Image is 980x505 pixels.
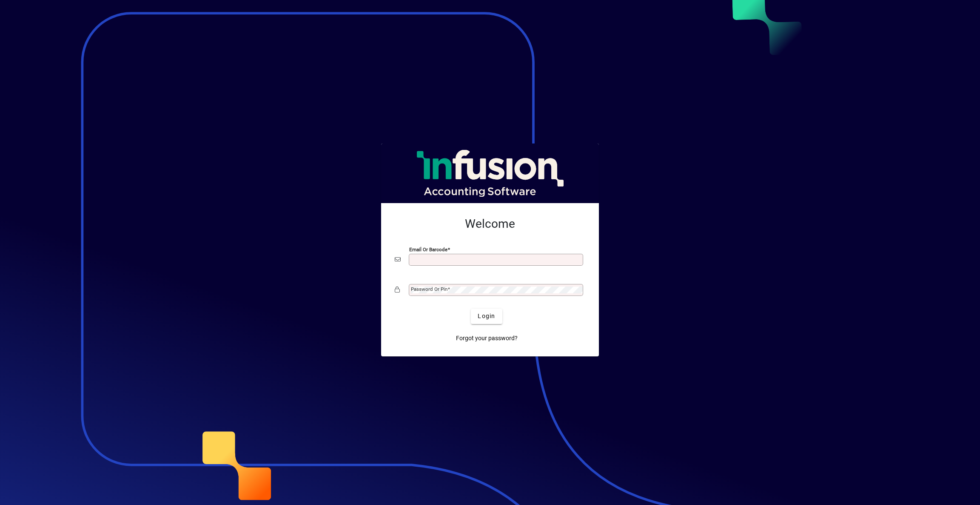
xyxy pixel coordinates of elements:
span: Login [478,312,495,321]
a: Forgot your password? [453,331,521,346]
span: Forgot your password? [456,334,518,343]
button: Login [471,309,502,324]
h2: Welcome [395,217,585,231]
mat-label: Email or Barcode [409,246,447,252]
mat-label: Password or Pin [411,286,447,292]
